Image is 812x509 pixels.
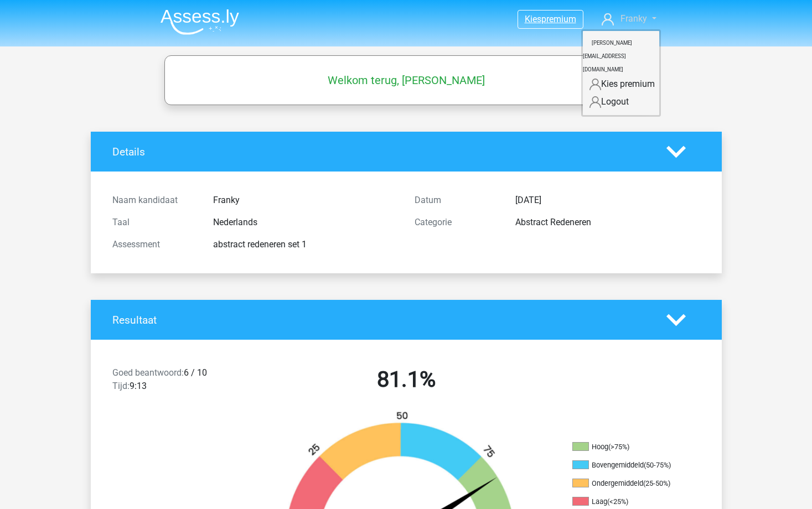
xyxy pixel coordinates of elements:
[263,366,549,393] h2: 81.1%
[583,31,632,81] small: [PERSON_NAME][EMAIL_ADDRESS][DOMAIN_NAME]
[406,194,507,207] div: Datum
[620,13,647,24] span: Franky
[583,75,659,93] a: Kies premium
[572,479,683,489] li: Ondergemiddeld
[205,216,406,229] div: Nederlands
[572,460,683,470] li: Bovengemiddeld
[597,12,660,25] a: Franky
[205,194,406,207] div: Franky
[608,443,629,451] div: (>75%)
[104,216,205,229] div: Taal
[607,497,628,506] div: (<25%)
[112,146,650,158] h4: Details
[541,14,576,24] span: premium
[643,479,670,487] div: (25-50%)
[518,12,583,27] a: Kiespremium
[644,461,671,469] div: (50-75%)
[507,216,708,229] div: Abstract Redeneren
[581,29,661,117] div: Franky
[104,366,255,397] div: 6 / 10 9:13
[572,442,683,452] li: Hoog
[112,367,184,378] span: Goed beantwoord:
[583,93,659,111] a: Logout
[507,194,708,207] div: [DATE]
[170,74,643,87] h5: Welkom terug, [PERSON_NAME]
[205,238,406,251] div: abstract redeneren set 1
[112,381,130,391] span: Tijd:
[572,497,683,507] li: Laag
[104,238,205,251] div: Assessment
[112,314,650,326] h4: Resultaat
[104,194,205,207] div: Naam kandidaat
[161,9,239,35] img: Assessly
[406,216,507,229] div: Categorie
[525,14,541,24] span: Kies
